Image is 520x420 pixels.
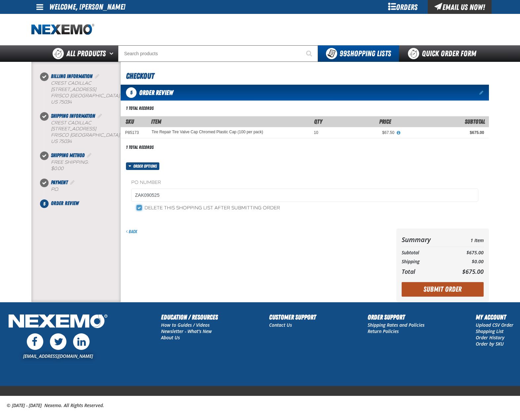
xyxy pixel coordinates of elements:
a: Order by SKU [476,341,504,347]
a: Quick Order Form [399,45,489,62]
span: FRISCO [51,93,69,99]
span: $675.00 [462,268,484,275]
th: Summary [402,234,449,245]
div: 1 total records [126,105,154,111]
button: Submit Order [402,282,484,297]
span: Item [151,118,161,125]
h2: Education / Resources [161,312,218,322]
h2: My Account [476,312,513,322]
li: Billing Information. Step 1 of 5. Completed [44,72,121,112]
a: Edit Billing Information [94,73,100,79]
span: Shipping Method [51,152,85,158]
th: Total [402,266,449,277]
li: Payment. Step 4 of 5. Completed [44,179,121,199]
div: Free Shipping: [51,159,121,172]
nav: Checkout steps. Current step is Order Review. Step 5 of 5 [39,72,121,207]
span: Order options [133,162,159,170]
span: All Products [66,48,106,60]
label: Delete this shopping list after submitting order [137,205,280,211]
input: Delete this shopping list after submitting order [137,205,142,210]
strong: $0.00 [51,166,63,171]
li: Shipping Method. Step 3 of 5. Completed [44,151,121,179]
a: Upload CSV Order [476,322,513,328]
a: Newsletter - What's New [161,328,212,334]
li: Shipping Information. Step 2 of 5. Completed [44,112,121,152]
h2: Customer Support [269,312,316,322]
a: About Us [161,334,180,341]
span: Price [379,118,391,125]
a: Shipping Rates and Policies [368,322,424,328]
span: 10 [314,130,318,135]
div: P.O. [51,187,121,193]
a: Edit Shipping Information [97,113,103,119]
input: Search [118,45,318,62]
div: $675.00 [404,130,484,135]
a: Edit Shipping Method [86,152,93,158]
a: How to Guides / Videos [161,322,210,328]
span: [STREET_ADDRESS] [51,126,96,132]
button: You have 99 Shopping Lists. Open to view details [318,45,399,62]
td: P85173 [121,127,147,138]
span: [GEOGRAPHIC_DATA] [70,93,120,99]
span: Billing Information [51,73,93,79]
h2: Order Support [368,312,424,322]
span: Shopping Lists [340,49,391,58]
span: Payment [51,179,68,186]
span: Order Review [51,200,79,206]
span: Checkout [126,71,154,81]
a: Home [31,24,94,35]
span: Shipping Information [51,113,95,119]
a: Contact Us [269,322,292,328]
span: Crest Cadillac [51,120,91,126]
td: $0.00 [449,257,483,266]
a: SKU [126,118,134,125]
a: Edit Payment [69,179,76,186]
a: Edit items [479,90,484,95]
a: Back [126,229,137,234]
bdo: 75034 [59,139,72,144]
button: Start Searching [301,45,318,62]
bdo: 75034 [59,99,72,105]
a: Order History [476,334,504,341]
th: Shipping [402,257,449,266]
li: Order Review. Step 5 of 5. Not Completed [44,199,121,207]
label: PO Number [131,180,478,186]
a: Return Policies [368,328,399,334]
td: 1 Item [449,234,483,245]
a: [EMAIL_ADDRESS][DOMAIN_NAME] [23,353,93,359]
span: 5 [126,87,137,98]
a: Tire Repair Tire Valve Cap Chromed Plastic Cap (100 per pack) [152,130,263,135]
button: View All Prices for Tire Repair Tire Valve Cap Chromed Plastic Cap (100 per pack) [394,130,403,136]
span: Qty [314,118,322,125]
strong: 99 [340,49,347,58]
td: $675.00 [449,248,483,257]
button: Order options [126,162,160,170]
span: Subtotal [465,118,485,125]
div: 1 total records [126,144,154,150]
a: Shopping List [476,328,503,334]
span: FRISCO [51,132,69,138]
span: Crest Cadillac [51,80,91,86]
div: $67.50 [328,130,394,135]
span: US [51,99,58,105]
span: [GEOGRAPHIC_DATA] [70,132,120,138]
span: 5 [40,199,49,208]
img: Nexemo Logo [7,312,109,332]
span: US [51,139,58,144]
th: Subtotal [402,248,449,257]
span: Order Review [139,89,173,97]
span: [STREET_ADDRESS] [51,87,96,92]
img: Nexemo logo [31,24,94,35]
button: Open All Products pages [107,45,118,62]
